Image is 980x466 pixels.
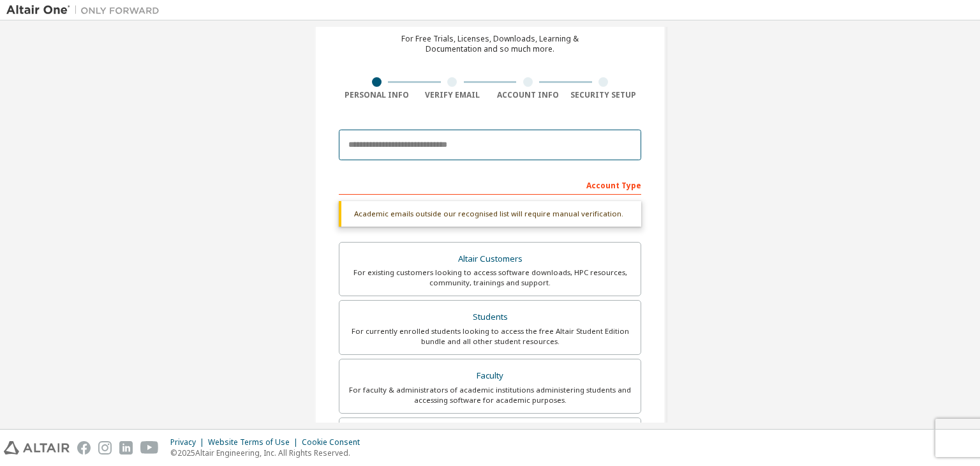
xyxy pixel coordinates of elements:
[77,441,91,455] img: facebook.svg
[302,437,367,447] div: Cookie Consent
[415,90,491,100] div: Verify Email
[490,90,566,100] div: Account Info
[339,90,415,100] div: Personal Info
[347,367,633,385] div: Faculty
[401,34,579,54] div: For Free Trials, Licenses, Downloads, Learning & Documentation and so much more.
[98,441,112,455] img: instagram.svg
[208,437,302,447] div: Website Terms of Use
[4,441,70,455] img: altair_logo.svg
[339,201,641,227] div: Academic emails outside our recognised list will require manual verification.
[347,250,633,268] div: Altair Customers
[6,4,166,17] img: Altair One
[170,437,208,447] div: Privacy
[347,308,633,326] div: Students
[347,267,633,288] div: For existing customers looking to access software downloads, HPC resources, community, trainings ...
[347,326,633,347] div: For currently enrolled students looking to access the free Altair Student Edition bundle and all ...
[119,441,133,455] img: linkedin.svg
[339,174,641,195] div: Account Type
[347,385,633,405] div: For faculty & administrators of academic institutions administering students and accessing softwa...
[566,90,642,100] div: Security Setup
[140,441,159,455] img: youtube.svg
[170,447,367,458] p: © 2025 Altair Engineering, Inc. All Rights Reserved.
